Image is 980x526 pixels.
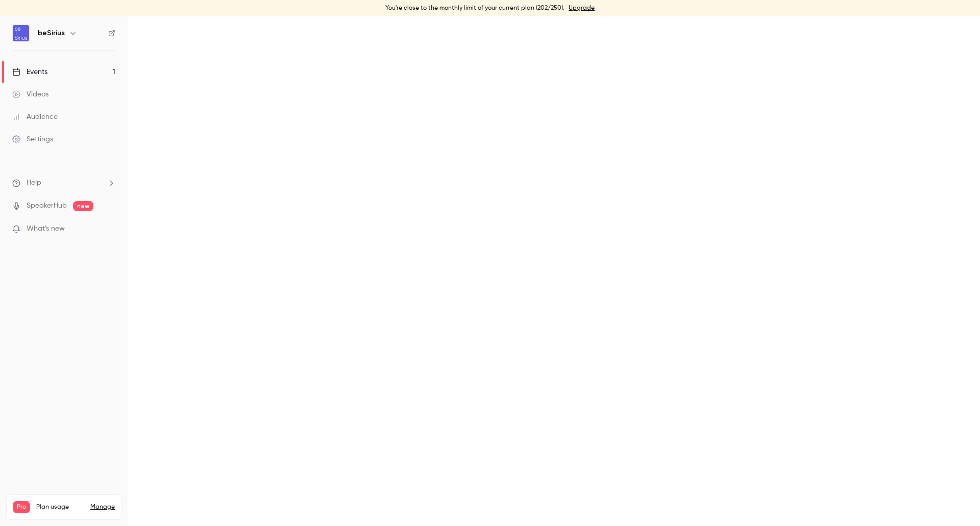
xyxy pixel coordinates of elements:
div: Videos [12,89,48,99]
span: Pro [13,501,30,513]
span: Help [27,178,41,188]
li: help-dropdown-opener [12,178,115,188]
img: beSirius [13,25,29,41]
h6: beSirius [38,28,65,38]
span: new [73,201,93,211]
a: SpeakerHub [27,201,67,211]
span: Plan usage [36,503,84,511]
div: Settings [12,134,53,144]
span: What's new [27,223,65,234]
a: Upgrade [569,4,595,12]
div: Audience [12,112,58,122]
div: Events [12,67,47,77]
a: Manage [90,503,115,511]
